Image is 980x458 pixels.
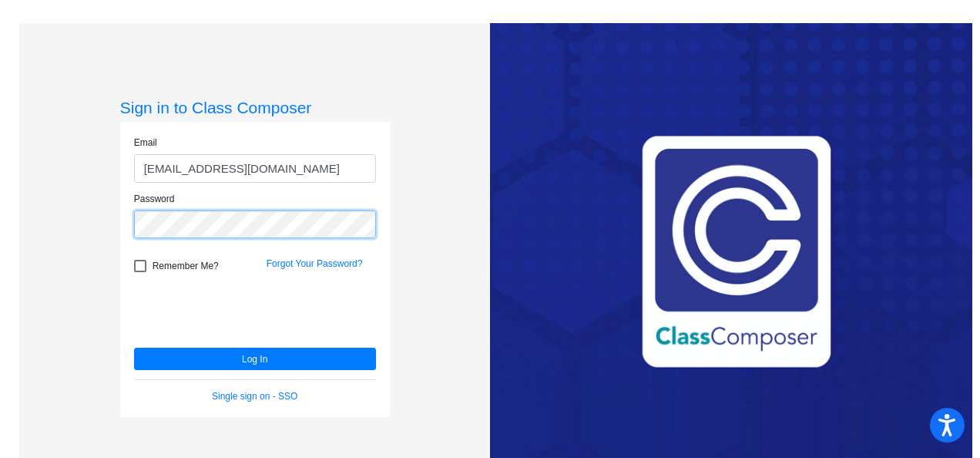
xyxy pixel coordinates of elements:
label: Password [134,192,175,206]
label: Email [134,136,157,150]
button: Log In [134,348,376,370]
span: Remember Me? [153,257,219,275]
a: Forgot Your Password? [267,258,363,269]
h3: Sign in to Class Composer [120,98,390,117]
a: Single sign on - SSO [212,391,297,402]
iframe: reCAPTCHA [134,280,368,340]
